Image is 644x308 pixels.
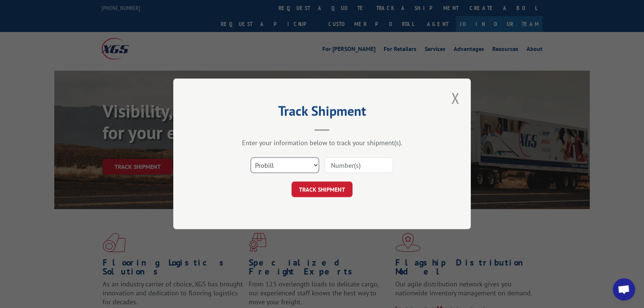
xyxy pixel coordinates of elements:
a: Open chat [613,278,635,301]
input: Number(s) [325,158,393,173]
button: TRACK SHIPMENT [292,182,352,198]
button: Close modal [449,88,461,108]
h2: Track Shipment [210,106,434,120]
div: Enter your information below to track your shipment(s). [210,139,434,147]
